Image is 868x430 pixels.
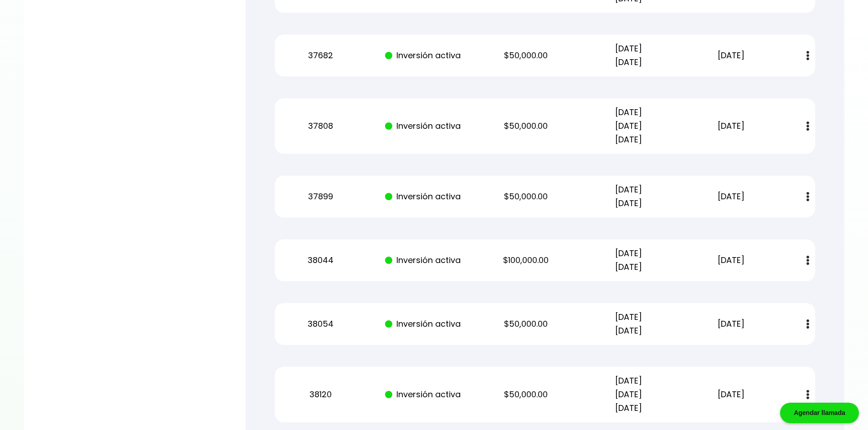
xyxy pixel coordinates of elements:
p: [DATE] [DATE] [585,310,672,338]
p: 37899 [277,190,364,203]
p: $50,000.00 [483,119,569,133]
p: Inversión activa [380,253,467,267]
p: [DATE] [688,388,775,401]
p: 37808 [277,119,364,133]
p: [DATE] [DATE] [585,183,672,210]
p: $100,000.00 [483,253,569,267]
p: [DATE] [688,119,775,133]
p: Inversión activa [380,190,467,203]
p: 37682 [277,49,364,62]
p: 38054 [277,317,364,331]
p: [DATE] [DATE] [585,247,672,274]
p: [DATE] [DATE] [DATE] [585,374,672,415]
div: Agendar llamada [780,403,859,423]
p: [DATE] [688,190,775,203]
p: Inversión activa [380,49,467,62]
p: 38120 [277,388,364,401]
p: 38044 [277,253,364,267]
p: [DATE] [688,317,775,331]
p: $50,000.00 [483,49,569,62]
p: [DATE] [688,49,775,62]
p: $50,000.00 [483,317,569,331]
p: Inversión activa [380,317,467,331]
p: [DATE] [DATE] [DATE] [585,106,672,147]
p: $50,000.00 [483,388,569,401]
p: Inversión activa [380,388,467,401]
p: $50,000.00 [483,190,569,203]
p: [DATE] [DATE] [585,42,672,69]
p: [DATE] [688,253,775,267]
p: Inversión activa [380,119,467,133]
